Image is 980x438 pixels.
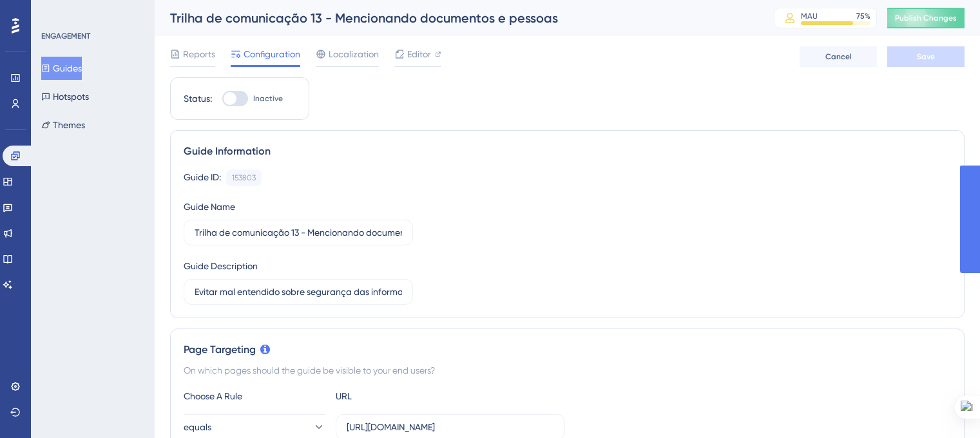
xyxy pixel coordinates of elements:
[184,144,951,159] div: Guide Information
[347,420,554,434] input: yourwebsite.com/path
[336,388,477,404] div: URL
[184,169,221,186] div: Guide ID:
[887,8,965,28] button: Publish Changes
[41,57,82,80] button: Guides
[329,46,379,62] span: Localization
[917,52,935,62] span: Save
[801,11,818,21] div: MAU
[170,9,742,27] div: Trilha de comunicação 13 - Mencionando documentos e pessoas
[184,199,235,214] div: Guide Name
[825,52,852,62] span: Cancel
[244,46,300,62] span: Configuration
[407,46,431,62] span: Editor
[183,46,215,62] span: Reports
[184,91,212,106] div: Status:
[195,225,402,240] input: Type your Guide’s Name here
[195,285,402,299] input: Type your Guide’s Description here
[184,419,211,435] span: equals
[41,85,89,108] button: Hotspots
[895,13,957,23] span: Publish Changes
[253,93,283,104] span: Inactive
[184,342,951,357] div: Page Targeting
[184,258,258,274] div: Guide Description
[184,388,325,404] div: Choose A Rule
[856,11,870,21] div: 75 %
[41,31,90,41] div: ENGAGEMENT
[926,387,965,426] iframe: UserGuiding AI Assistant Launcher
[800,46,877,67] button: Cancel
[184,363,951,378] div: On which pages should the guide be visible to your end users?
[41,113,85,137] button: Themes
[887,46,965,67] button: Save
[232,173,256,183] div: 153803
